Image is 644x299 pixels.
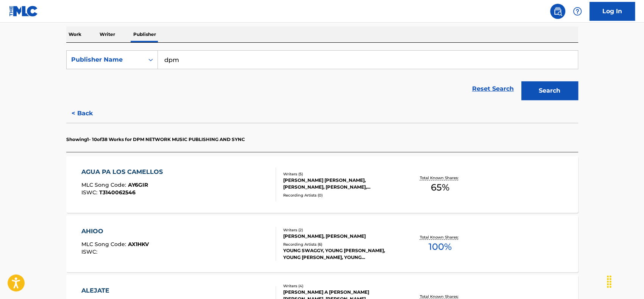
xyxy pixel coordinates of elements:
[283,227,398,233] div: Writers ( 2 )
[283,283,398,289] div: Writers ( 4 )
[603,270,615,293] div: Arrastrar
[81,241,128,248] span: MLC Song Code :
[81,227,149,236] div: AHIOO
[81,167,167,177] div: AGUA PA LOS CAMELLOS
[573,7,582,16] img: help
[66,156,578,213] a: AGUA PA LOS CAMELLOSMLC Song Code:AY6GIRISWC:T3140062546Writers (5)[PERSON_NAME] [PERSON_NAME], [...
[420,175,460,181] p: Total Known Shares:
[81,286,151,295] div: ALEJATE
[66,50,578,104] form: Search Form
[589,2,635,21] a: Log In
[431,181,449,194] span: 65 %
[66,26,84,42] p: Work
[429,240,452,254] span: 100 %
[81,189,99,196] span: ISWC :
[283,247,398,261] div: YOUNG SWAGGY, YOUNG [PERSON_NAME], YOUNG [PERSON_NAME], YOUNG [PERSON_NAME], YOUNG [PERSON_NAME]
[283,177,398,191] div: [PERSON_NAME] [PERSON_NAME], [PERSON_NAME], [PERSON_NAME], [PERSON_NAME]
[283,171,398,177] div: Writers ( 5 )
[99,189,136,196] span: T3140062546
[66,136,245,143] p: Showing 1 - 10 of 38 Works for DPM NETWORK MUSIC PUBLISHING AND SYNC
[550,4,565,19] a: Public Search
[570,4,585,19] div: Help
[131,26,158,42] p: Publisher
[71,55,139,64] div: Publisher Name
[128,181,148,188] span: AY6GIR
[81,181,128,188] span: MLC Song Code :
[66,104,112,123] button: < Back
[283,192,398,198] div: Recording Artists ( 0 )
[521,81,578,100] button: Search
[97,26,117,42] p: Writer
[606,263,644,299] div: Widget de chat
[553,7,562,16] img: search
[420,234,460,240] p: Total Known Shares:
[66,215,578,272] a: AHIOOMLC Song Code:AX1HKVISWC:Writers (2)[PERSON_NAME], [PERSON_NAME]Recording Artists (6)YOUNG S...
[468,81,518,97] a: Reset Search
[283,233,398,240] div: [PERSON_NAME], [PERSON_NAME]
[9,6,38,17] img: MLC Logo
[81,248,99,255] span: ISWC :
[128,241,149,248] span: AX1HKV
[283,242,398,247] div: Recording Artists ( 6 )
[606,263,644,299] iframe: Chat Widget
